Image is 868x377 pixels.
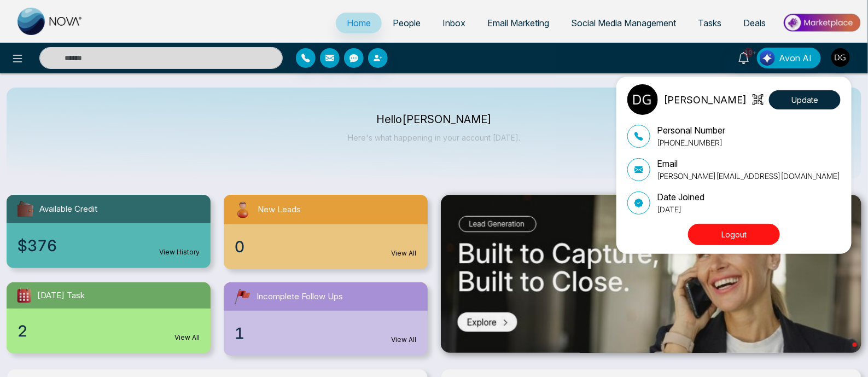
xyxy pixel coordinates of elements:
[657,190,704,204] p: Date Joined
[657,204,704,215] p: [DATE]
[657,124,725,137] p: Personal Number
[657,157,840,170] p: Email
[831,340,857,366] iframe: Intercom live chat
[663,92,747,107] p: [PERSON_NAME]
[657,170,840,182] p: [PERSON_NAME][EMAIL_ADDRESS][DOMAIN_NAME]
[688,224,780,245] button: Logout
[769,90,841,109] button: Update
[657,137,725,148] p: [PHONE_NUMBER]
